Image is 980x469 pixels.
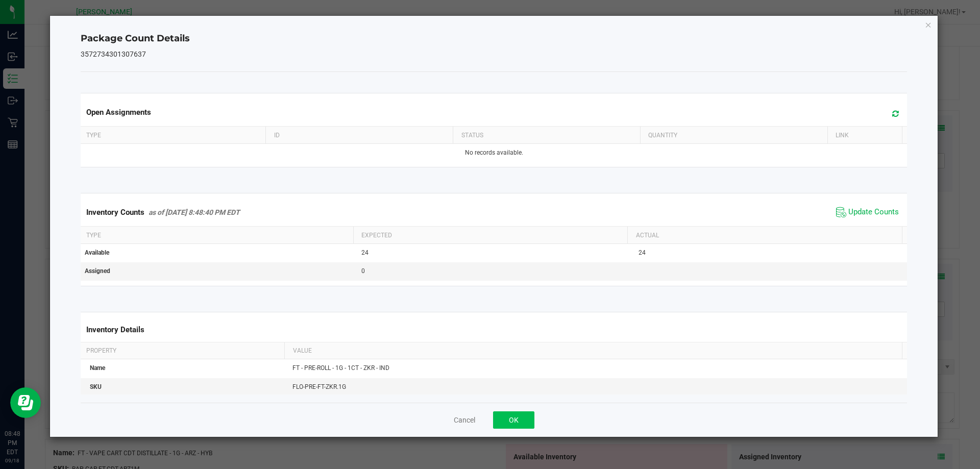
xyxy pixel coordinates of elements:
[149,208,240,216] span: as of [DATE] 8:48:40 PM EDT
[274,132,280,139] span: ID
[81,32,908,45] h4: Package Count Details
[86,108,151,117] span: Open Assignments
[293,347,312,354] span: Value
[361,232,392,239] span: Expected
[639,249,646,256] span: 24
[292,364,389,372] span: FT - PRE-ROLL - 1G - 1CT - ZKR - IND
[636,232,659,239] span: Actual
[361,267,365,275] span: 0
[292,383,346,390] span: FLO-PRE-FT-ZKR.1G
[90,364,105,372] span: Name
[85,267,110,275] span: Assigned
[81,51,908,58] h5: 3572734301307637
[79,144,910,162] td: No records available.
[86,325,144,334] span: Inventory Details
[85,249,109,256] span: Available
[648,132,677,139] span: Quantity
[86,208,144,217] span: Inventory Counts
[461,132,483,139] span: Status
[836,132,849,139] span: Link
[454,415,475,425] button: Cancel
[86,347,116,354] span: Property
[361,249,369,256] span: 24
[493,411,534,429] button: OK
[86,132,101,139] span: Type
[86,232,101,239] span: Type
[925,18,932,31] button: Close
[90,383,102,390] span: SKU
[848,207,899,217] span: Update Counts
[10,387,41,418] iframe: Resource center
